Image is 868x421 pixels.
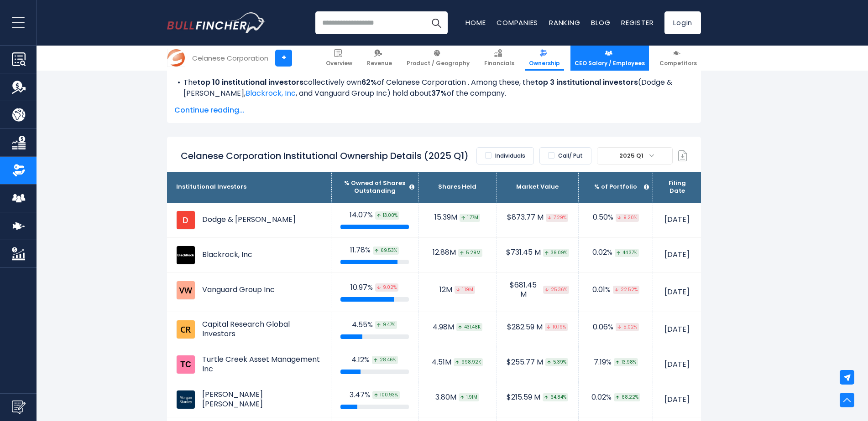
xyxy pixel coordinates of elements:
[167,273,331,308] td: Vanguard Group Inc
[549,18,580,27] a: Ranking
[588,358,643,367] div: 7.19%
[506,358,570,367] div: $255.77 M
[653,172,701,203] th: Filing Date
[418,172,497,203] th: Shares Held
[275,50,292,67] a: +
[525,46,564,71] a: Ownership
[363,46,396,71] a: Revenue
[653,382,701,417] td: [DATE]
[373,246,399,255] span: 69.53%
[176,320,195,339] img: Capital Research Global Investors
[484,60,514,67] span: Financials
[167,203,331,237] td: Dodge & [PERSON_NAME]
[174,105,694,116] span: Continue reading...
[372,356,398,364] span: 28.46%
[653,203,701,238] td: [DATE]
[539,147,591,164] label: Call/ Put
[340,320,409,330] div: 4.55%
[246,88,296,98] a: Blackrock, Inc
[591,18,610,27] a: Blog
[176,246,195,265] img: Blackrock, Inc
[375,321,397,329] span: 9.47%
[454,358,483,366] span: 998.92K
[506,281,570,300] div: $681.45 M
[653,272,701,312] td: [DATE]
[428,285,487,295] div: 12M
[545,323,568,331] span: 10.19%
[375,211,399,220] span: 13.00%
[458,249,482,257] span: 5.29M
[340,355,409,365] div: 4.12%
[176,210,195,230] img: Dodge & Cox
[506,393,570,402] div: $215.59 M
[506,323,570,332] div: $282.59 M
[616,323,639,331] span: 5.02%
[174,77,694,99] li: The collectively own of Celanese Corporation . Among these, the ( ) hold about of the company.
[183,77,672,98] span: Dodge & [PERSON_NAME], , and Vanguard Group Inc
[497,172,579,203] th: Market Value
[653,237,701,272] td: [DATE]
[167,49,185,67] img: CE logo
[456,323,482,331] span: 431.48K
[614,393,640,401] span: 68.22%
[322,46,356,71] a: Overview
[543,286,569,294] span: 25.36%
[167,347,331,382] td: Turtle Creek Asset Management Inc
[588,285,643,295] div: 0.01%
[375,283,398,292] span: 9.02%
[181,150,469,162] h2: Celanese Corporation Institutional Ownership Details (2025 Q1)
[529,60,560,67] span: Ownership
[614,358,638,366] span: 13.98%
[535,77,638,87] b: top 3 institutional investors
[428,393,487,402] div: 3.80M
[361,77,377,87] b: 62%
[167,172,331,203] th: Institutional Investors
[459,393,479,401] span: 1.91M
[425,11,448,34] button: Search
[428,323,487,332] div: 4.98M
[575,60,645,67] span: CEO Salary / Employees
[331,172,418,203] th: % Owned of Shares Outstanding
[403,46,474,71] a: Product / Geography
[616,214,639,222] span: 9.20%
[615,249,639,257] span: 44.37%
[428,248,487,257] div: 12.88M
[167,382,331,417] td: [PERSON_NAME] [PERSON_NAME]
[597,148,672,164] span: 2025 Q1
[588,248,643,257] div: 0.02%
[659,60,697,67] span: Competitors
[616,149,649,162] span: 2025 Q1
[167,312,331,347] td: Capital Research Global Investors
[340,246,409,255] div: 11.78%
[543,249,569,257] span: 39.09%
[653,347,701,382] td: [DATE]
[326,60,352,67] span: Overview
[621,18,654,27] a: Register
[340,283,409,293] div: 10.97%
[192,53,268,63] div: Celanese Corporation
[570,46,649,71] a: CEO Salary / Employees
[428,358,487,367] div: 4.51M
[367,60,392,67] span: Revenue
[407,60,470,67] span: Product / Geography
[579,172,653,203] th: % of Portfolio
[167,12,265,33] a: Go to homepage
[613,286,639,294] span: 22.52%
[588,213,643,222] div: 0.50%
[588,323,643,332] div: 0.06%
[167,238,331,272] td: Blackrock, Inc
[340,390,409,400] div: 3.47%
[480,46,518,71] a: Financials
[340,210,409,220] div: 14.07%
[546,214,568,222] span: 7.29%
[655,46,701,71] a: Competitors
[176,390,195,409] img: Morgan Stanley
[545,358,568,366] span: 5.39%
[476,147,534,164] label: Individuals
[497,18,538,27] a: Companies
[455,286,475,294] span: 1.19M
[176,355,195,374] img: Turtle Creek Asset Management Inc
[460,214,480,222] span: 1.77M
[197,77,303,87] b: top 10 institutional investors
[506,248,570,257] div: $731.45 M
